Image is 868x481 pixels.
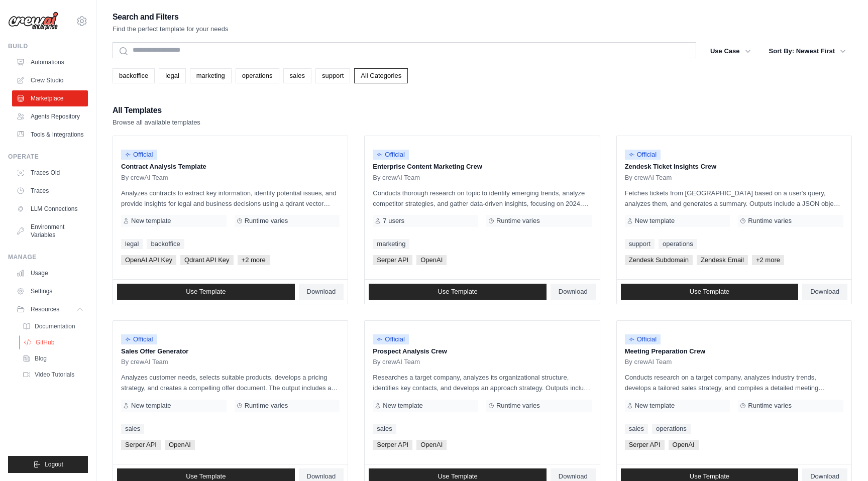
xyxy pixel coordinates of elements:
span: Serper API [373,440,412,450]
a: legal [121,239,143,249]
p: Prospect Analysis Crew [373,346,591,356]
a: sales [625,424,648,434]
span: 7 users [383,217,404,225]
div: Build [8,42,88,50]
span: Download [559,472,588,480]
a: Environment Variables [12,219,88,243]
button: Logout [8,456,88,473]
a: operations [236,68,279,83]
span: Resources [31,305,59,313]
span: OpenAI API Key [121,255,176,265]
span: Official [373,150,409,160]
a: Agents Repository [12,108,88,125]
span: By crewAI Team [373,358,420,366]
div: Manage [8,253,88,261]
span: New template [635,402,675,410]
span: Download [307,472,336,480]
span: +2 more [238,255,270,265]
p: Conducts research on a target company, analyzes industry trends, develops a tailored sales strate... [625,372,843,393]
span: New template [383,402,422,410]
h2: Search and Filters [113,10,229,24]
span: OpenAI [416,255,447,265]
a: marketing [190,68,232,83]
p: Fetches tickets from [GEOGRAPHIC_DATA] based on a user's query, analyzes them, and generates a su... [625,188,843,209]
a: Marketplace [12,90,88,106]
h2: All Templates [113,103,200,117]
span: Documentation [35,322,75,330]
div: Operate [8,153,88,161]
a: backoffice [147,239,184,249]
p: Analyzes contracts to extract key information, identify potential issues, and provide insights fo... [121,188,340,209]
span: Runtime varies [245,402,288,410]
a: marketing [373,239,409,249]
span: Blog [35,354,47,363]
span: OpenAI [669,440,699,450]
p: Sales Offer Generator [121,346,340,356]
span: Use Template [438,472,477,480]
span: Official [625,150,661,160]
span: By crewAI Team [625,174,672,182]
a: Automations [12,54,88,70]
a: Video Tutorials [18,368,88,382]
span: By crewAI Team [121,358,168,366]
a: LLM Connections [12,201,88,217]
span: OpenAI [416,440,447,450]
span: Download [307,288,336,296]
span: Serper API [121,440,161,450]
span: Serper API [625,440,665,450]
span: OpenAI [165,440,195,450]
span: Qdrant API Key [180,255,234,265]
span: Zendesk Email [697,255,748,265]
span: Runtime varies [496,402,540,410]
span: Use Template [690,288,729,296]
span: Runtime varies [748,402,792,410]
a: Traces Old [12,165,88,181]
span: Use Template [438,288,477,296]
span: Serper API [373,255,412,265]
a: Download [299,284,344,300]
a: Traces [12,183,88,199]
img: Logo [8,12,58,31]
a: backoffice [113,68,155,83]
span: Runtime varies [748,217,792,225]
span: Official [625,334,661,344]
a: Documentation [18,319,88,333]
span: Runtime varies [245,217,288,225]
span: By crewAI Team [373,174,420,182]
span: GitHub [36,338,54,346]
span: +2 more [752,255,784,265]
span: Official [121,334,157,344]
p: Researches a target company, analyzes its organizational structure, identifies key contacts, and ... [373,372,591,393]
p: Analyzes customer needs, selects suitable products, develops a pricing strategy, and creates a co... [121,372,340,393]
a: Tools & Integrations [12,127,88,143]
span: By crewAI Team [625,358,672,366]
p: Conducts thorough research on topic to identify emerging trends, analyze competitor strategies, a... [373,188,591,209]
a: operations [659,239,697,249]
a: Usage [12,265,88,281]
span: Official [373,334,409,344]
p: Enterprise Content Marketing Crew [373,162,591,172]
span: Use Template [690,472,729,480]
a: Use Template [369,284,547,300]
a: Use Template [621,284,799,300]
a: Blog [18,351,88,366]
a: GitHub [19,335,89,349]
span: Video Tutorials [35,371,74,379]
a: legal [159,68,185,83]
span: Download [810,288,839,296]
a: sales [283,68,311,83]
span: Logout [45,460,63,468]
a: support [625,239,655,249]
a: Use Template [117,284,295,300]
button: Sort By: Newest First [763,42,852,60]
p: Zendesk Ticket Insights Crew [625,162,843,172]
p: Meeting Preparation Crew [625,346,843,356]
span: Zendesk Subdomain [625,255,693,265]
span: By crewAI Team [121,174,168,182]
a: All Categories [354,68,408,83]
span: New template [635,217,675,225]
span: Download [559,288,588,296]
span: Use Template [186,288,226,296]
span: Use Template [186,472,226,480]
p: Contract Analysis Template [121,162,340,172]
